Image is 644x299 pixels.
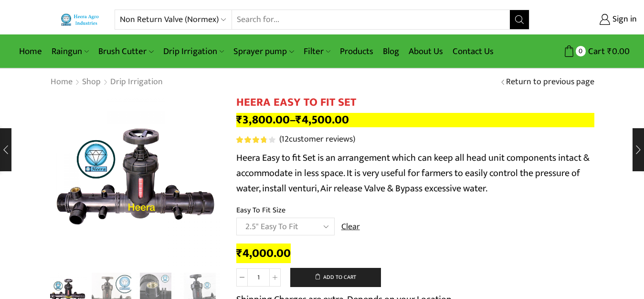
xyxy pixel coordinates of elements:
bdi: 3,800.00 [236,110,290,130]
a: Clear options [341,221,360,233]
span: ₹ [236,110,243,130]
span: ₹ [236,244,243,263]
a: Sign in [544,11,637,28]
input: Product quantity [248,268,269,287]
input: Search for... [232,10,510,29]
span: Sign in [610,13,637,26]
a: Brush Cutter [94,40,158,63]
bdi: 4,000.00 [236,244,291,263]
span: Cart [586,45,605,58]
h1: HEERA EASY TO FIT SET [236,96,594,110]
a: 0 Cart ₹0.00 [539,43,630,60]
span: ₹ [607,44,612,59]
p: Heera Easy to fit Set is an arrangement which can keep all head unit components intact & accommod... [236,150,594,196]
a: Raingun [47,40,94,63]
bdi: 4,500.00 [296,110,349,130]
button: Search button [510,10,529,29]
a: Return to previous page [506,76,594,89]
span: 12 [236,136,277,143]
span: 12 [281,132,289,146]
a: Home [50,76,73,89]
a: Home [14,40,47,63]
a: (12customer reviews) [279,133,355,146]
a: Drip Irrigation [158,40,229,63]
p: – [236,113,594,127]
span: 0 [576,46,586,56]
a: Shop [82,76,101,89]
a: About Us [404,40,448,63]
button: Add to cart [290,268,381,287]
label: Easy To Fit Size [236,205,285,216]
a: Contact Us [448,40,498,63]
span: ₹ [296,110,302,130]
span: Rated out of 5 based on customer ratings [236,136,266,143]
a: Drip Irrigation [110,76,163,89]
div: Rated 3.83 out of 5 [236,136,275,143]
div: 1 / 8 [50,96,222,268]
a: Sprayer pump [229,40,298,63]
a: Filter [299,40,335,63]
a: Products [335,40,378,63]
a: Blog [378,40,404,63]
nav: Breadcrumb [50,76,163,89]
bdi: 0.00 [607,44,630,59]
